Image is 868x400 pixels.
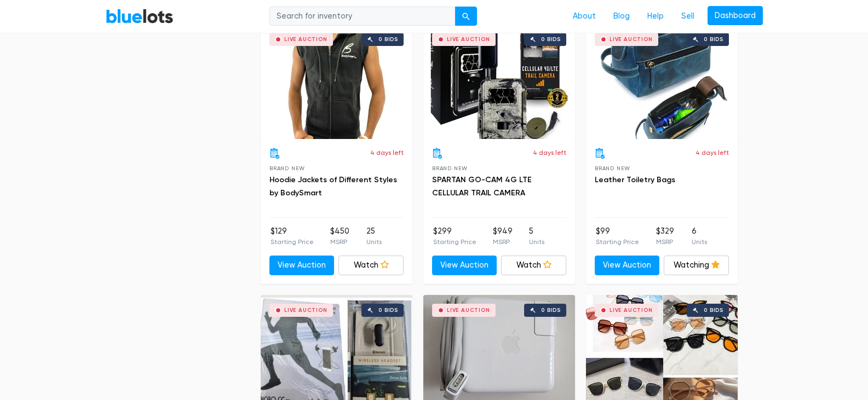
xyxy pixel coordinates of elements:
p: 4 days left [533,148,566,158]
div: 0 bids [378,308,398,313]
p: Starting Price [596,237,639,247]
a: Hoodie Jackets of Different Styles by BodySmart [269,175,397,198]
li: $99 [596,225,639,247]
p: Units [529,237,544,247]
p: Starting Price [433,237,476,247]
a: View Auction [269,256,335,275]
div: Live Auction [284,308,327,313]
a: Dashboard [708,6,763,26]
div: 0 bids [541,308,561,313]
a: Sell [672,6,703,27]
p: 4 days left [695,148,729,158]
li: $129 [271,225,314,247]
a: BlueLots [106,8,174,24]
a: Help [639,6,672,27]
li: $949 [493,225,513,247]
a: Live Auction 0 bids [261,24,412,139]
a: View Auction [595,256,660,275]
p: Units [692,237,707,247]
p: 4 days left [370,148,404,158]
a: Watching [664,256,729,275]
a: About [564,6,605,27]
span: Brand New [432,165,468,171]
div: 0 bids [541,37,561,42]
div: Live Auction [447,37,490,42]
li: $299 [433,225,476,247]
a: Leather Toiletry Bags [595,175,675,184]
div: Live Auction [447,308,490,313]
div: 0 bids [704,308,723,313]
a: Live Auction 0 bids [586,24,738,139]
p: MSRP [656,237,674,247]
div: Live Auction [284,37,327,42]
a: Live Auction 0 bids [423,24,575,139]
div: 0 bids [378,37,398,42]
li: $329 [656,225,674,247]
li: 5 [529,225,544,247]
p: MSRP [330,237,349,247]
div: 0 bids [704,37,723,42]
p: Starting Price [271,237,314,247]
div: Live Auction [610,308,653,313]
li: 25 [366,225,382,247]
div: Live Auction [610,37,653,42]
span: Brand New [269,165,305,171]
a: Blog [605,6,639,27]
a: Watch [338,256,404,275]
p: Units [366,237,382,247]
p: MSRP [493,237,513,247]
span: Brand New [595,165,630,171]
a: View Auction [432,256,497,275]
li: $450 [330,225,349,247]
a: Watch [501,256,566,275]
li: 6 [692,225,707,247]
input: Search for inventory [269,7,456,26]
a: SPARTAN GO-CAM 4G LTE CELLULAR TRAIL CAMERA [432,175,532,198]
